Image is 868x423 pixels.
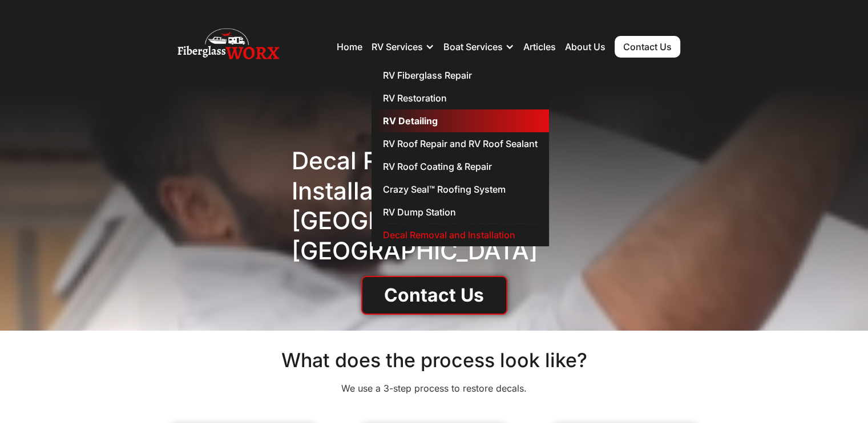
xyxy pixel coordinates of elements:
[372,41,423,52] div: RV Services
[177,24,279,70] img: Fiberglass WorX – RV Repair, RV Roof & RV Detailing
[372,155,549,178] a: RV Roof Coating & Repair
[292,146,577,266] h1: Decal Removal and installation in [GEOGRAPHIC_DATA], [GEOGRAPHIC_DATA]
[166,349,703,372] h2: What does the process look like?
[615,36,680,58] a: Contact Us
[523,41,556,52] a: Articles
[372,201,549,223] a: RV Dump Station
[372,178,549,201] a: Crazy Seal™ Roofing System
[372,30,434,64] div: RV Services
[443,41,503,52] div: Boat Services
[372,223,549,246] a: Decal Removal and Installation
[372,64,549,87] a: RV Fiberglass Repair
[372,132,549,155] a: RV Roof Repair and RV Roof Sealant
[443,30,514,64] div: Boat Services
[372,87,549,109] a: RV Restoration
[372,64,549,246] nav: RV Services
[361,276,507,315] a: Contact Us
[565,41,605,52] a: About Us
[337,41,362,52] a: Home
[277,381,591,395] p: We use a 3-step process to restore decals.
[372,109,549,132] a: RV Detailing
